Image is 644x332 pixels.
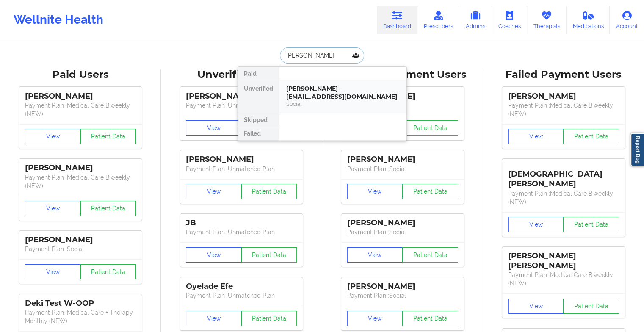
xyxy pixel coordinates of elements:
[492,6,527,34] a: Coaches
[186,247,242,263] button: View
[6,68,155,81] div: Paid Users
[167,68,316,81] div: Unverified Users
[286,85,400,100] div: [PERSON_NAME] - [EMAIL_ADDRESS][DOMAIN_NAME]
[25,201,81,216] button: View
[347,184,403,199] button: View
[80,129,136,144] button: Patient Data
[508,189,619,206] p: Payment Plan : Medical Care Biweekly (NEW)
[508,101,619,118] p: Payment Plan : Medical Care Biweekly (NEW)
[186,184,242,199] button: View
[25,129,81,144] button: View
[80,201,136,216] button: Patient Data
[238,80,279,113] div: Unverified
[402,247,458,263] button: Patient Data
[610,6,644,34] a: Account
[459,6,492,34] a: Admins
[489,68,638,81] div: Failed Payment Users
[238,67,279,80] div: Paid
[186,155,297,164] div: [PERSON_NAME]
[25,91,136,101] div: [PERSON_NAME]
[186,218,297,228] div: JB
[25,299,136,308] div: Deki Test W-OOP
[508,271,619,288] p: Payment Plan : Medical Care Biweekly (NEW)
[186,282,297,291] div: Oyelade Efe
[508,163,619,189] div: [DEMOGRAPHIC_DATA][PERSON_NAME]
[241,311,297,326] button: Patient Data
[25,101,136,118] p: Payment Plan : Medical Care Biweekly (NEW)
[402,120,458,136] button: Patient Data
[347,311,403,326] button: View
[286,100,400,108] div: Social
[25,308,136,325] p: Payment Plan : Medical Care + Therapy Monthly (NEW)
[186,291,297,300] p: Payment Plan : Unmatched Plan
[238,127,279,141] div: Failed
[508,251,619,271] div: [PERSON_NAME] [PERSON_NAME]
[567,6,610,34] a: Medications
[508,299,564,314] button: View
[241,247,297,263] button: Patient Data
[186,228,297,236] p: Payment Plan : Unmatched Plan
[347,155,458,164] div: [PERSON_NAME]
[186,91,297,101] div: [PERSON_NAME]
[186,120,242,136] button: View
[347,282,458,291] div: [PERSON_NAME]
[563,217,619,232] button: Patient Data
[241,184,297,199] button: Patient Data
[25,245,136,253] p: Payment Plan : Social
[186,165,297,173] p: Payment Plan : Unmatched Plan
[25,264,81,279] button: View
[186,311,242,326] button: View
[80,264,136,279] button: Patient Data
[508,91,619,101] div: [PERSON_NAME]
[563,299,619,314] button: Patient Data
[508,129,564,144] button: View
[630,133,644,166] a: Report Bug
[347,291,458,300] p: Payment Plan : Social
[25,235,136,245] div: [PERSON_NAME]
[508,217,564,232] button: View
[377,6,417,34] a: Dashboard
[347,228,458,236] p: Payment Plan : Social
[347,247,403,263] button: View
[527,6,567,34] a: Therapists
[563,129,619,144] button: Patient Data
[238,113,279,127] div: Skipped
[347,165,458,173] p: Payment Plan : Social
[417,6,459,34] a: Prescribers
[186,101,297,110] p: Payment Plan : Unmatched Plan
[402,311,458,326] button: Patient Data
[402,184,458,199] button: Patient Data
[347,218,458,228] div: [PERSON_NAME]
[25,163,136,173] div: [PERSON_NAME]
[25,173,136,190] p: Payment Plan : Medical Care Biweekly (NEW)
